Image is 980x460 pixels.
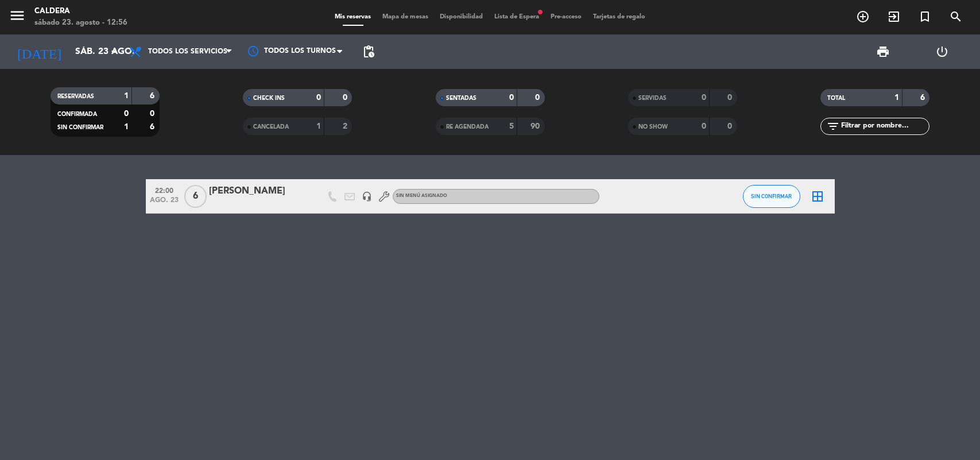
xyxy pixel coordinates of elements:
[702,94,706,102] strong: 0
[509,94,514,102] strong: 0
[343,122,350,130] strong: 2
[107,45,121,59] i: arrow_drop_down
[876,45,890,59] span: print
[587,14,651,20] span: Tarjetas de regalo
[894,94,899,102] strong: 1
[57,125,103,130] span: SIN CONFIRMAR
[434,14,489,20] span: Disponibilidad
[34,6,127,17] div: Caldera
[811,190,824,203] i: border_all
[949,10,963,24] i: search
[9,39,69,64] i: [DATE]
[124,123,129,131] strong: 1
[148,48,227,56] span: Todos los servicios
[9,7,26,28] button: menu
[377,14,434,20] span: Mapa de mesas
[545,14,587,20] span: Pre-acceso
[446,124,489,130] span: RE AGENDADA
[918,10,932,24] i: turned_in_not
[362,191,372,202] i: headset_mic
[446,95,477,101] span: SENTADAS
[253,95,285,101] span: CHECK INS
[840,120,929,133] input: Filtrar por nombre...
[316,94,321,102] strong: 0
[912,34,971,69] div: LOG OUT
[184,185,207,208] span: 6
[537,9,544,16] span: fiber_manual_record
[638,124,668,130] span: NO SHOW
[638,95,667,101] span: SERVIDAS
[362,45,375,59] span: pending_actions
[727,94,734,102] strong: 0
[489,14,545,20] span: Lista de Espera
[9,7,26,24] i: menu
[124,110,129,118] strong: 0
[535,94,542,102] strong: 0
[57,111,97,117] span: CONFIRMADA
[316,122,321,130] strong: 1
[920,94,927,102] strong: 6
[343,94,350,102] strong: 0
[150,196,179,210] span: ago. 23
[826,119,840,133] i: filter_list
[935,45,949,59] i: power_settings_new
[124,92,129,100] strong: 1
[150,123,157,131] strong: 6
[727,122,734,130] strong: 0
[751,193,792,199] span: SIN CONFIRMAR
[150,92,157,100] strong: 6
[150,183,179,196] span: 22:00
[253,124,289,130] span: CANCELADA
[743,185,800,208] button: SIN CONFIRMAR
[856,10,870,24] i: add_circle_outline
[150,110,157,118] strong: 0
[702,122,706,130] strong: 0
[209,184,307,199] div: [PERSON_NAME]
[396,194,447,198] span: Sin menú asignado
[887,10,901,24] i: exit_to_app
[530,122,542,130] strong: 90
[34,17,127,29] div: sábado 23. agosto - 12:56
[57,94,94,99] span: RESERVADAS
[509,122,514,130] strong: 5
[329,14,377,20] span: Mis reservas
[827,95,845,101] span: TOTAL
